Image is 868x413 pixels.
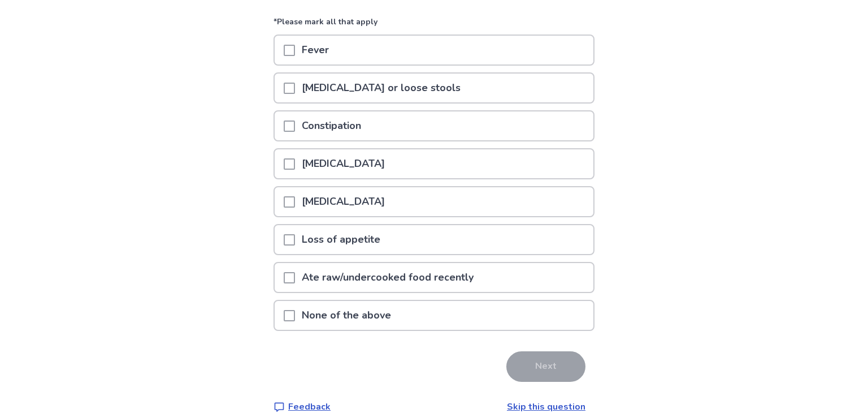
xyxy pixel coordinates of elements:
[295,36,336,64] p: Fever
[295,263,480,292] p: Ate raw/undercooked food recently
[295,225,387,254] p: Loss of appetite
[274,16,594,35] p: *Please mark all that apply
[295,187,392,216] p: [MEDICAL_DATA]
[295,149,392,178] p: [MEDICAL_DATA]
[295,111,368,140] p: Constipation
[506,351,585,382] button: Next
[295,301,398,330] p: None of the above
[507,401,585,413] a: Skip this question
[295,74,467,102] p: [MEDICAL_DATA] or loose stools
